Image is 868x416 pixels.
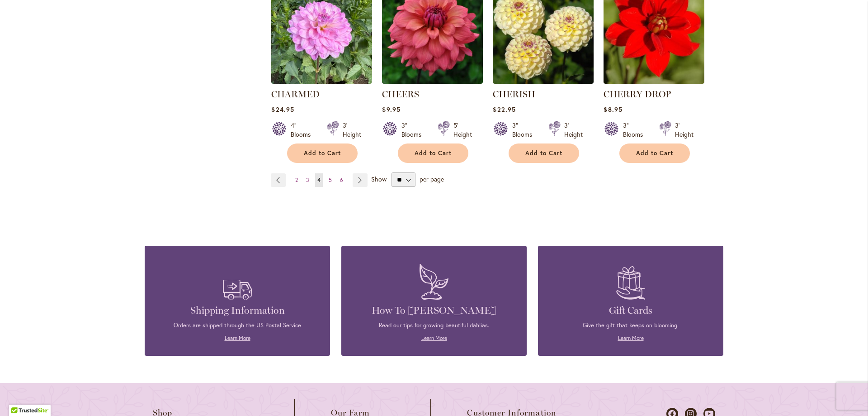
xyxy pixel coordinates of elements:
p: Read our tips for growing beautiful dahlias. [355,321,513,330]
button: Add to Cart [287,143,358,163]
a: Learn More [618,335,644,341]
a: Learn More [225,335,250,341]
div: 3" Blooms [401,121,427,139]
h4: Gift Cards [552,304,710,317]
button: Add to Cart [619,143,690,163]
span: Add to Cart [525,149,562,157]
a: CHARMED [271,89,320,100]
span: 4 [317,177,321,183]
h4: Shipping Information [158,304,316,317]
a: CHARMED [271,77,372,86]
div: 3" Blooms [512,121,538,139]
span: Show [371,175,387,183]
p: Give the gift that keeps on blooming. [552,321,710,330]
span: Add to Cart [304,149,341,157]
a: 3 [304,173,311,187]
a: CHERISH [493,89,535,100]
a: 5 [326,173,334,187]
span: Add to Cart [636,149,673,157]
span: Add to Cart [415,149,452,157]
span: 6 [340,177,343,183]
a: CHEERS [382,89,419,100]
a: CHERRY DROP [604,77,704,86]
div: 3' Height [343,121,361,139]
span: $8.95 [604,105,622,114]
a: CHERISH [493,77,594,86]
span: $22.95 [493,105,515,114]
button: Add to Cart [509,143,579,163]
h4: How To [PERSON_NAME] [355,304,513,317]
span: $9.95 [382,105,400,114]
span: $24.95 [271,105,294,114]
button: Add to Cart [398,143,468,163]
div: 3" Blooms [623,121,648,139]
a: Learn More [421,335,447,341]
a: 6 [338,173,345,187]
span: 5 [329,177,332,183]
a: CHEERS [382,77,483,86]
span: 2 [295,177,298,183]
a: 2 [293,173,300,187]
p: Orders are shipped through the US Postal Service [158,321,316,330]
div: 3' Height [675,121,693,139]
a: CHERRY DROP [604,89,671,100]
div: 3' Height [564,121,583,139]
span: per page [420,175,444,183]
iframe: Launch Accessibility Center [7,384,32,409]
span: 3 [306,177,309,183]
div: 5' Height [453,121,472,139]
div: 4" Blooms [291,121,316,139]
